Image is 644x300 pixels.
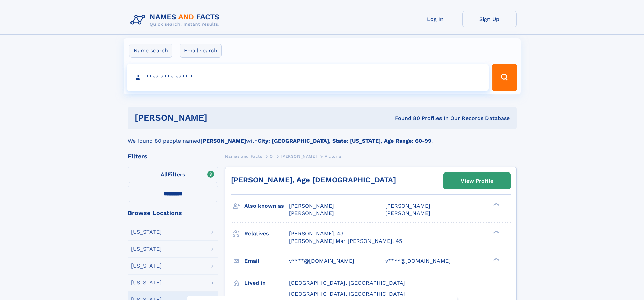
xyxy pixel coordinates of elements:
[128,129,517,145] div: We found 80 people named with .
[135,114,301,122] h1: [PERSON_NAME]
[225,152,262,160] a: Names and Facts
[270,154,273,159] span: O
[492,64,517,91] button: Search Button
[325,154,341,159] span: Victoria
[385,210,430,216] span: [PERSON_NAME]
[131,263,162,269] div: [US_STATE]
[492,257,500,261] div: ❯
[270,152,273,160] a: O
[462,11,517,27] a: Sign Up
[492,230,500,234] div: ❯
[244,200,289,212] h3: Also known as
[301,115,510,122] div: Found 80 Profiles In Our Records Database
[385,203,430,209] span: [PERSON_NAME]
[289,203,334,209] span: [PERSON_NAME]
[444,173,510,189] a: View Profile
[289,280,405,286] span: [GEOGRAPHIC_DATA], [GEOGRAPHIC_DATA]
[289,210,334,216] span: [PERSON_NAME]
[129,44,172,58] label: Name search
[289,230,343,237] a: [PERSON_NAME], 43
[492,202,500,207] div: ❯
[408,11,462,27] a: Log In
[131,246,162,252] div: [US_STATE]
[128,210,218,216] div: Browse Locations
[289,237,402,245] a: [PERSON_NAME] Mar [PERSON_NAME], 45
[131,280,162,285] div: [US_STATE]
[200,138,246,144] b: [PERSON_NAME]
[128,167,218,183] label: Filters
[231,176,396,184] a: [PERSON_NAME], Age [DEMOGRAPHIC_DATA]
[128,153,218,159] div: Filters
[461,173,493,189] div: View Profile
[244,277,289,289] h3: Lived in
[128,11,225,29] img: Logo Names and Facts
[244,228,289,239] h3: Relatives
[281,152,317,160] a: [PERSON_NAME]
[281,154,317,159] span: [PERSON_NAME]
[127,64,489,91] input: search input
[244,255,289,267] h3: Email
[161,171,168,178] span: All
[258,138,431,144] b: City: [GEOGRAPHIC_DATA], State: [US_STATE], Age Range: 60-99
[131,229,162,235] div: [US_STATE]
[180,44,222,58] label: Email search
[289,291,405,297] span: [GEOGRAPHIC_DATA], [GEOGRAPHIC_DATA]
